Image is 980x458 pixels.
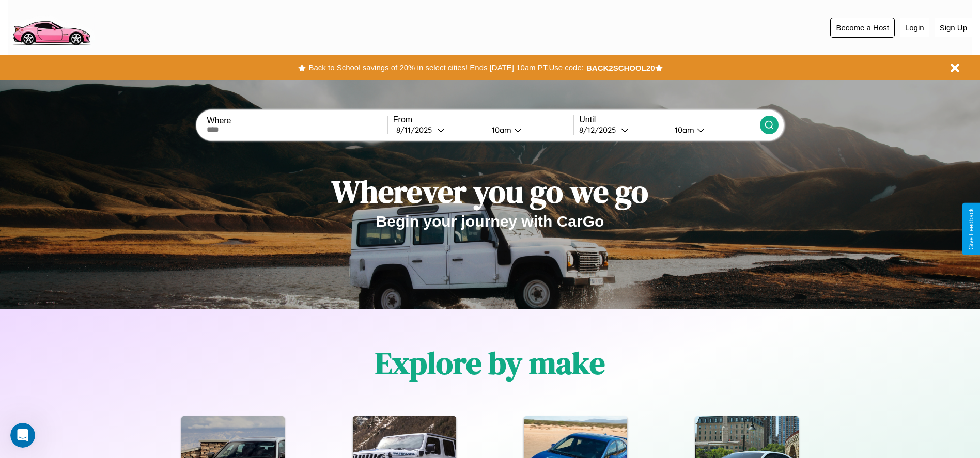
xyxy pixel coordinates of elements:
[207,116,387,125] label: Where
[579,125,621,135] div: 8 / 12 / 2025
[968,208,975,250] div: Give Feedback
[666,124,760,135] button: 10am
[306,60,586,75] button: Back to School savings of 20% in select cities! Ends [DATE] 10am PT.Use code:
[393,115,573,124] label: From
[487,125,514,135] div: 10am
[579,115,759,124] label: Until
[484,124,574,135] button: 10am
[396,125,437,135] div: 8 / 11 / 2025
[935,18,972,37] button: Sign Up
[830,18,895,38] button: Become a Host
[10,423,35,448] iframe: Intercom live chat
[375,342,605,384] h1: Explore by make
[670,125,697,135] div: 10am
[393,124,484,135] button: 8/11/2025
[900,18,929,37] button: Login
[8,5,95,48] img: logo
[586,64,655,72] b: BACK2SCHOOL20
